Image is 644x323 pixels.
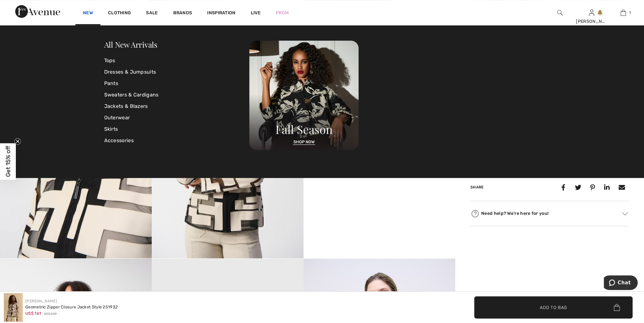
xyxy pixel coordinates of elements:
[576,18,607,25] div: [PERSON_NAME]
[25,311,41,316] span: US$ 161
[629,10,631,16] span: 1
[622,212,628,215] img: Arrow2.svg
[25,299,57,303] a: [PERSON_NAME]
[604,275,638,291] iframe: Opens a widget where you can chat to one of our agents
[104,123,250,135] a: Skirts
[557,9,563,16] img: search the website
[4,293,23,322] img: Geometric Zipper Closure Jacket Style 251932
[44,312,57,316] span: US$ 269
[249,41,359,150] img: 250825120107_a8d8ca038cac6.jpg
[621,9,626,16] img: My Bag
[470,209,629,218] div: Need help? We're here for you!
[104,112,250,123] a: Outerwear
[608,9,639,16] a: 1
[474,296,633,319] button: Add to Bag
[25,304,118,310] div: Geometric Zipper Closure Jacket Style 251932
[104,89,250,101] a: Sweaters & Cardigans
[470,185,484,189] span: Share
[15,138,21,145] button: Close teaser
[15,5,60,18] img: 1ère Avenue
[589,10,594,16] a: Sign In
[104,78,250,89] a: Pants
[83,10,93,17] a: New
[104,55,250,66] a: Tops
[108,10,131,17] a: Clothing
[146,10,158,17] a: Sale
[207,10,235,17] span: Inspiration
[104,101,250,112] a: Jackets & Blazers
[540,304,567,311] span: Add to Bag
[614,304,620,311] img: Bag.svg
[4,146,12,177] span: Get 15% off
[276,10,289,16] a: Prom
[104,39,157,49] a: All New Arrivals
[173,10,192,17] a: Brands
[104,135,250,146] a: Accessories
[589,9,594,16] img: My Info
[251,10,261,16] a: Live
[104,66,250,78] a: Dresses & Jumpsuits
